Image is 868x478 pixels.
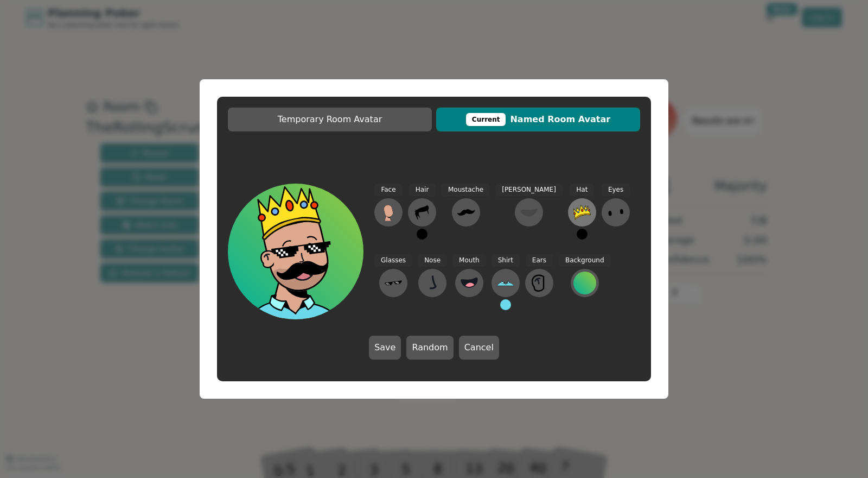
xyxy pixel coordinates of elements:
button: Random [406,336,453,360]
button: Temporary Room Avatar [228,108,432,131]
span: Glasses [374,254,412,267]
span: Hat [570,184,594,196]
span: Eyes [602,184,630,196]
span: Named Room Avatar [442,113,635,126]
button: Cancel [459,336,499,360]
span: Hair [409,184,436,196]
span: Background [559,254,611,267]
button: CurrentNamed Room Avatar [436,108,640,131]
span: [PERSON_NAME] [495,184,563,196]
div: This avatar will be displayed in dedicated rooms [466,113,506,126]
button: Save [369,336,401,360]
span: Face [374,184,402,196]
span: Nose [418,254,447,267]
span: Temporary Room Avatar [233,113,426,126]
span: Mouth [452,254,486,267]
span: Shirt [492,254,520,267]
span: Ears [526,254,553,267]
span: Moustache [442,184,490,196]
